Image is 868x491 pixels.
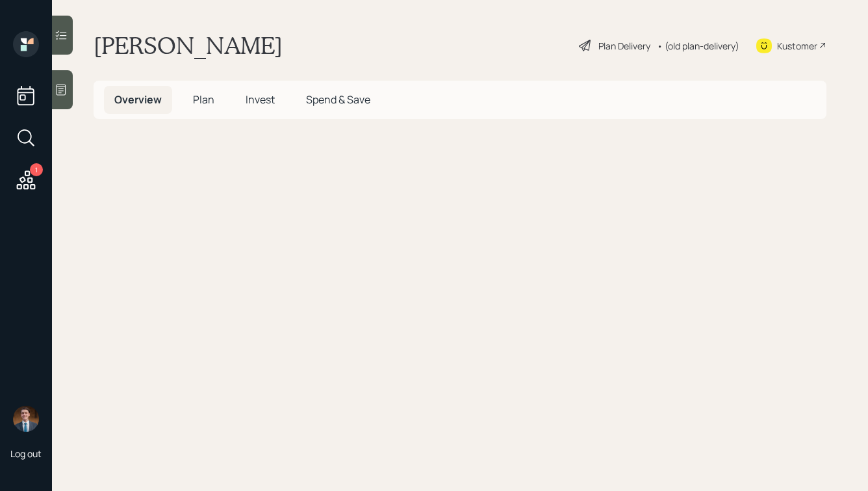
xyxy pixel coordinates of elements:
span: Overview [114,92,162,107]
div: • (old plan-delivery) [657,39,739,53]
div: 1 [30,163,43,176]
span: Spend & Save [306,92,370,107]
div: Kustomer [777,39,817,53]
img: hunter_neumayer.jpg [13,406,39,432]
span: Invest [246,92,275,107]
span: Plan [193,92,214,107]
div: Log out [10,447,42,460]
h1: [PERSON_NAME] [94,31,283,60]
div: Plan Delivery [598,39,650,53]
